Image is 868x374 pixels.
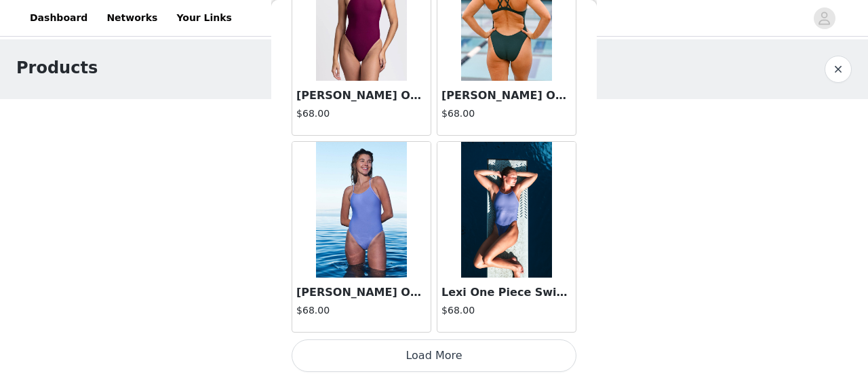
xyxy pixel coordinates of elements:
h4: $68.00 [441,107,572,121]
img: Jackson One Piece Swimsuit - Lavender [316,142,406,278]
h3: [PERSON_NAME] One Piece Swimsuit - Lavender [296,284,427,301]
h3: Lexi One Piece Swimsuit - Lavender [441,284,572,301]
h3: [PERSON_NAME] One Piece Swimsuit - Peacock [441,88,572,104]
button: Load More [292,339,576,372]
a: Your Links [168,3,240,33]
h4: $68.00 [296,303,427,318]
h4: $68.00 [441,303,572,318]
img: Lexi One Piece Swimsuit - Lavender [461,142,551,278]
h1: Products [16,56,98,80]
div: avatar [818,7,831,29]
h4: $68.00 [296,107,427,121]
a: Networks [98,3,165,33]
a: Dashboard [22,3,96,33]
h3: [PERSON_NAME] One Piece Swimsuit - Cabernet [296,88,427,104]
